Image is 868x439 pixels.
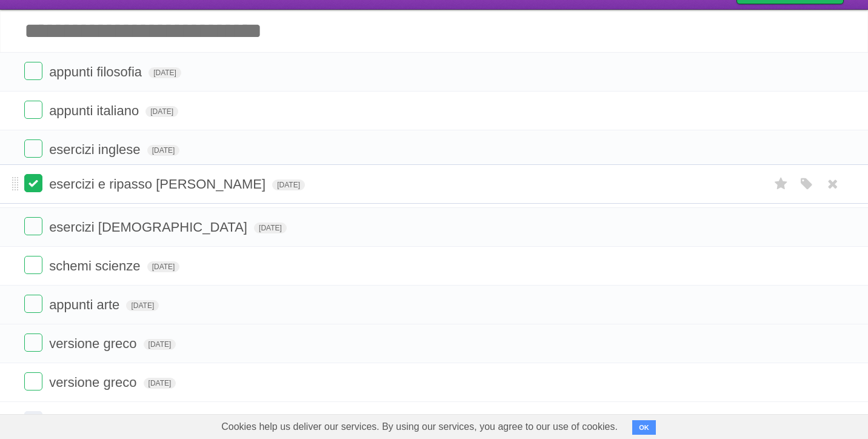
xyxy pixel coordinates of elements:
[144,378,176,389] span: [DATE]
[49,64,145,79] span: appunti filosofia
[24,295,42,313] label: Done
[24,333,42,352] label: Done
[49,176,269,192] span: esercizi e ripasso [PERSON_NAME]
[254,223,287,233] span: [DATE]
[49,258,143,273] span: schemi scienze
[24,62,42,80] label: Done
[126,300,159,311] span: [DATE]
[149,67,181,78] span: [DATE]
[770,174,793,194] label: Star task
[49,336,139,351] span: versione greco
[49,103,142,118] span: appunti italiano
[147,261,180,272] span: [DATE]
[147,145,180,156] span: [DATE]
[49,375,139,390] span: versione greco
[49,142,143,157] span: esercizi inglese
[24,139,42,158] label: Done
[49,297,122,312] span: appunti arte
[49,219,250,235] span: esercizi [DEMOGRAPHIC_DATA]
[272,179,305,190] span: [DATE]
[24,174,42,192] label: Done
[24,101,42,119] label: Done
[24,411,42,429] label: Done
[144,339,176,350] span: [DATE]
[145,106,178,117] span: [DATE]
[24,256,42,274] label: Done
[209,415,630,439] span: Cookies help us deliver our services. By using our services, you agree to our use of cookies.
[632,420,656,435] button: OK
[24,217,42,235] label: Done
[49,414,250,429] span: esercizi [DEMOGRAPHIC_DATA]
[24,372,42,390] label: Done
